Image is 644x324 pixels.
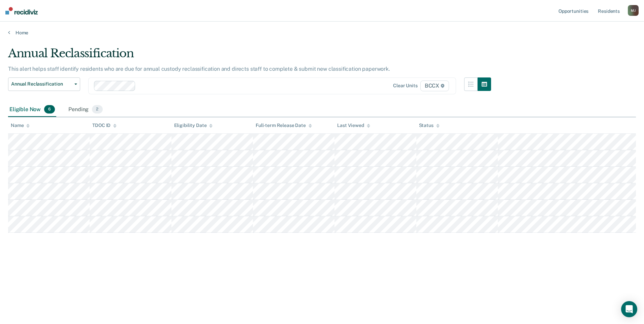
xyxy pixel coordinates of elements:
[8,77,80,91] button: Annual Reclassification
[256,123,312,128] div: Full-term Release Date
[8,66,390,72] p: This alert helps staff identify residents who are due for annual custody reclassification and dir...
[8,102,56,117] div: Eligible Now6
[628,5,639,16] div: M J
[5,7,38,14] img: Recidiviz
[621,301,637,317] div: Open Intercom Messenger
[628,5,639,16] button: MJ
[393,83,418,89] div: Clear units
[92,105,102,114] span: 2
[419,123,440,128] div: Status
[67,102,104,117] div: Pending2
[11,123,30,128] div: Name
[8,46,491,66] div: Annual Reclassification
[420,80,449,91] span: BCCX
[11,81,72,87] span: Annual Reclassification
[337,123,370,128] div: Last Viewed
[174,123,213,128] div: Eligibility Date
[44,105,55,114] span: 6
[8,30,636,36] a: Home
[92,123,117,128] div: TDOC ID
